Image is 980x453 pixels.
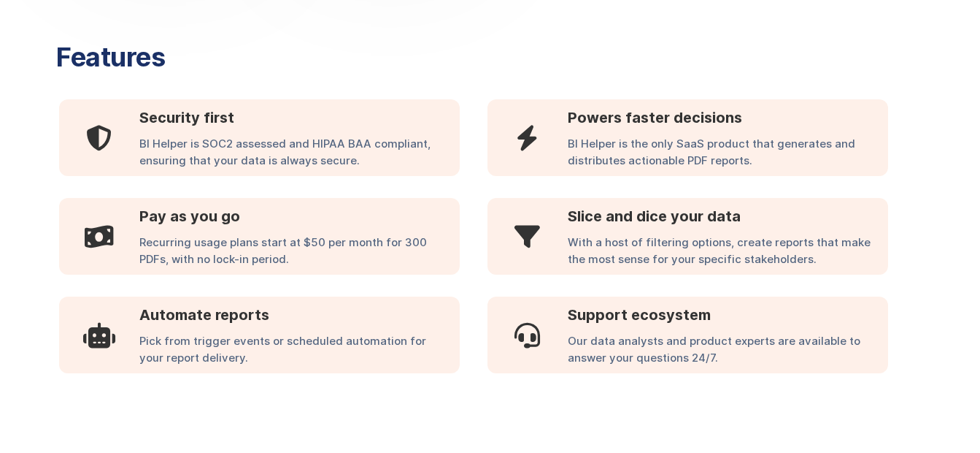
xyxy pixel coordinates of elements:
div:  [59,198,139,275]
h3: Support ecosystem [568,304,888,326]
div:  [487,198,568,275]
h3: Slice and dice your data [568,205,888,227]
div: Pick from trigger events or scheduled automation for your report delivery. [139,333,460,373]
div: Our data analysts and product experts are available to answer your questions 24/7. [568,333,888,373]
div: BI Helper is the only SaaS product that generates and distributes actionable PDF reports. [568,136,888,176]
div:  [487,99,568,176]
h3: Features [56,44,421,70]
div:  [487,297,568,373]
div:  [59,99,139,176]
div: BI Helper is SOC2 assessed and HIPAA BAA compliant, ensuring that your data is always secure. [139,136,460,176]
div: Recurring usage plans start at $50 per month for 300 PDFs, with no lock-in period. [139,235,460,275]
div: With a host of filtering options, create reports that make the most sense for your specific stake... [568,235,888,275]
div:  [59,297,139,373]
h3: Pay as you go [139,205,460,227]
h3: Automate reports [139,304,460,326]
h3: Security first [139,107,460,129]
h3: Powers faster decisions [568,107,888,129]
